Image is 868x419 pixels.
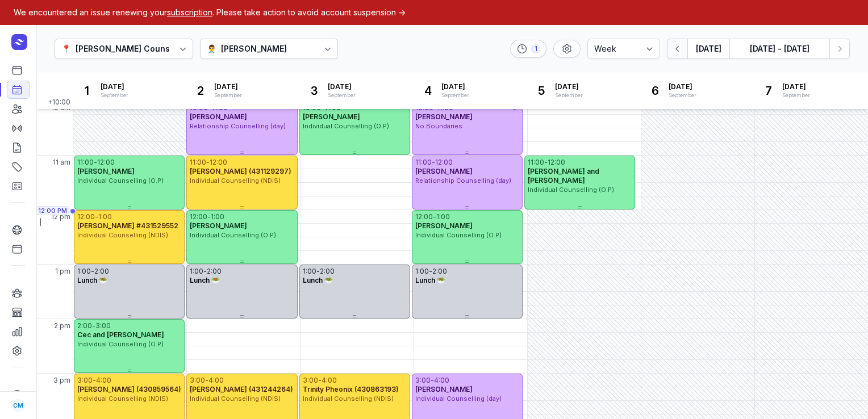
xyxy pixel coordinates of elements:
[190,231,276,239] span: Individual Counselling (O.P)
[316,267,320,276] div: -
[77,167,135,175] span: [PERSON_NAME]
[48,98,73,109] span: +10:00
[528,158,544,167] div: 11:00
[415,158,432,167] div: 11:00
[303,267,316,276] div: 1:00
[101,82,128,91] span: [DATE]
[211,212,224,221] div: 1:00
[96,376,111,385] div: 4:00
[646,82,664,100] div: 6
[415,212,433,221] div: 12:00
[77,385,181,393] span: [PERSON_NAME] (430859564)
[190,221,247,230] span: [PERSON_NAME]
[434,376,449,385] div: 4:00
[759,82,778,100] div: 7
[415,167,473,175] span: [PERSON_NAME]
[77,276,107,284] span: Lunch 🥗
[431,376,434,385] div: -
[782,82,810,91] span: [DATE]
[435,158,453,167] div: 12:00
[415,376,431,385] div: 3:00
[318,376,322,385] div: -
[305,82,323,100] div: 3
[328,82,356,91] span: [DATE]
[77,340,164,348] span: Individual Counselling (O.P)
[221,42,287,56] div: [PERSON_NAME]
[191,82,210,100] div: 2
[77,330,164,339] span: Cec and [PERSON_NAME]
[94,158,97,167] div: -
[208,376,224,385] div: 4:00
[415,276,445,284] span: Lunch 🥗
[190,276,220,284] span: Lunch 🥗
[555,82,583,91] span: [DATE]
[320,267,335,276] div: 2:00
[328,91,356,99] div: September
[415,221,473,230] span: [PERSON_NAME]
[415,122,462,130] span: No Boundaries
[190,167,291,175] span: [PERSON_NAME] (431129297)
[78,82,96,100] div: 1
[53,158,70,167] span: 11 am
[55,267,70,276] span: 1 pm
[433,212,436,221] div: -
[303,395,394,403] span: Individual Counselling (NDIS)
[167,7,212,17] span: subscription
[14,7,406,17] a: We encountered an issue renewing your . Please take action to avoid account suspension →
[303,112,360,121] span: [PERSON_NAME]
[190,177,281,185] span: Individual Counselling (NDIS)
[207,212,211,221] div: -
[432,158,435,167] div: -
[97,158,115,167] div: 12:00
[555,91,583,99] div: September
[77,212,95,221] div: 12:00
[53,376,70,385] span: 3 pm
[419,82,437,100] div: 4
[528,167,599,185] span: [PERSON_NAME] and [PERSON_NAME]
[669,82,696,91] span: [DATE]
[532,82,550,100] div: 5
[76,42,192,56] div: [PERSON_NAME] Counselling
[303,122,389,130] span: Individual Counselling (O.P)
[190,267,203,276] div: 1:00
[531,44,540,53] div: 1
[415,231,502,239] span: Individual Counselling (O.P)
[93,376,96,385] div: -
[303,276,333,284] span: Lunch 🥗
[77,321,92,330] div: 2:00
[214,91,242,99] div: September
[190,122,286,130] span: Relationship Counselling (day)
[782,91,810,99] div: September
[303,376,318,385] div: 3:00
[61,42,71,56] div: 📍
[190,395,281,403] span: Individual Counselling (NDIS)
[203,267,207,276] div: -
[92,321,95,330] div: -
[528,186,614,194] span: Individual Counselling (O.P)
[13,399,23,412] span: CM
[210,158,227,167] div: 12:00
[436,212,450,221] div: 1:00
[101,91,128,99] div: September
[190,385,293,393] span: [PERSON_NAME] (431244264)
[77,376,93,385] div: 3:00
[54,321,70,330] span: 2 pm
[687,39,729,59] button: [DATE]
[95,321,111,330] div: 3:00
[669,91,696,99] div: September
[95,212,98,221] div: -
[94,267,109,276] div: 2:00
[548,158,565,167] div: 12:00
[322,376,337,385] div: 4:00
[77,177,164,185] span: Individual Counselling (O.P)
[77,267,91,276] div: 1:00
[432,267,447,276] div: 2:00
[729,39,829,59] button: [DATE] - [DATE]
[415,267,429,276] div: 1:00
[77,395,168,403] span: Individual Counselling (NDIS)
[77,231,168,239] span: Individual Counselling (NDIS)
[205,376,208,385] div: -
[190,212,207,221] div: 12:00
[190,158,206,167] div: 11:00
[441,82,469,91] span: [DATE]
